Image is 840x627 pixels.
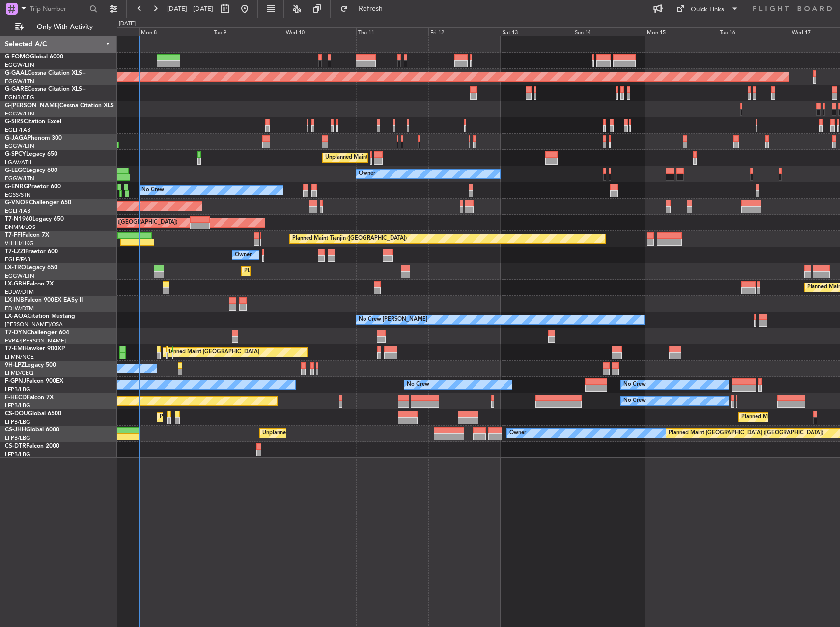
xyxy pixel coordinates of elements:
[573,27,645,36] div: Sun 14
[691,5,724,15] div: Quick Links
[5,70,86,76] a: G-GAALCessna Citation XLS+
[5,395,54,400] a: F-HECDFalcon 7X
[5,288,34,296] a: EDLW/DTM
[5,126,30,134] a: EGLF/FAB
[5,135,62,141] a: G-JAGAPhenom 300
[5,119,24,125] span: G-SIRS
[26,24,104,30] span: Only With Activity
[671,1,744,17] button: Quick Links
[5,362,25,368] span: 9H-LPZ
[5,313,28,319] span: LX-AOA
[5,200,29,206] span: G-VNOR
[139,27,211,36] div: Mon 8
[5,70,28,76] span: G-GAAL
[5,207,30,215] a: EGLF/FAB
[5,94,34,101] a: EGNR/CEG
[5,256,30,263] a: EGLF/FAB
[284,27,356,36] div: Wed 10
[5,151,57,157] a: G-SPCYLegacy 650
[235,248,252,262] div: Owner
[5,249,58,255] a: T7-LZZIPraetor 600
[5,54,63,60] a: G-FOMOGlobal 6000
[5,443,26,449] span: CS-DTR
[5,330,69,336] a: T7-DYNChallenger 604
[5,297,83,303] a: LX-INBFalcon 900EX EASy II
[5,370,33,377] a: LFMD/CEQ
[5,54,30,60] span: G-FOMO
[5,402,30,409] a: LFPB/LBG
[5,330,27,336] span: T7-DYN
[141,183,164,198] div: No Crew
[5,119,61,125] a: G-SIRSCitation Excel
[5,135,28,141] span: G-JAGA
[350,5,392,12] span: Refresh
[5,175,34,182] a: EGGW/LTN
[119,20,136,28] div: [DATE]
[5,386,30,393] a: LFPB/LBG
[356,27,428,36] div: Thu 11
[212,27,284,36] div: Tue 9
[5,78,34,85] a: EGGW/LTN
[407,377,429,392] div: No Crew
[325,150,484,165] div: Unplanned Maint [GEOGRAPHIC_DATA] ([PERSON_NAME] Intl)
[5,110,34,117] a: EGGW/LTN
[5,265,57,271] a: LX-TROLegacy 650
[5,191,31,199] a: EGSS/STN
[5,411,28,417] span: CS-DOU
[5,168,57,173] a: G-LEGCLegacy 600
[244,264,308,279] div: Planned Maint Dusseldorf
[5,443,59,449] a: CS-DTRFalcon 2000
[5,411,61,417] a: CS-DOUGlobal 6500
[5,103,59,109] span: G-[PERSON_NAME]
[5,142,34,150] a: EGGW/LTN
[645,27,717,36] div: Mon 15
[292,231,407,246] div: Planned Maint Tianjin ([GEOGRAPHIC_DATA])
[5,184,61,190] a: G-ENRGPraetor 600
[5,168,26,173] span: G-LEGC
[623,394,646,408] div: No Crew
[5,305,34,312] a: EDLW/DTM
[5,86,86,92] a: G-GARECessna Citation XLS+
[5,159,31,166] a: LGAV/ATH
[5,281,54,287] a: LX-GBHFalcon 7X
[5,427,59,433] a: CS-JHHGlobal 6000
[623,377,646,392] div: No Crew
[5,240,34,247] a: VHHH/HKG
[166,345,259,360] div: Planned Maint [GEOGRAPHIC_DATA]
[5,362,56,368] a: 9H-LPZLegacy 500
[5,61,34,69] a: EGGW/LTN
[5,103,114,109] a: G-[PERSON_NAME]Cessna Citation XLS
[5,395,27,400] span: F-HECD
[5,346,24,352] span: T7-EMI
[262,426,433,441] div: Unplanned Maint [GEOGRAPHIC_DATA] ([GEOGRAPHIC_DATA] Intl)
[5,337,66,344] a: EVRA/[PERSON_NAME]
[5,265,26,271] span: LX-TRO
[5,346,65,352] a: T7-EMIHawker 900XP
[11,19,107,35] button: Only With Activity
[5,297,24,303] span: LX-INB
[501,27,573,36] div: Sat 13
[428,27,501,36] div: Fri 12
[718,27,790,36] div: Tue 16
[5,353,34,361] a: LFMN/NCE
[5,184,28,190] span: G-ENRG
[5,232,49,238] a: T7-FFIFalcon 7X
[5,151,26,157] span: G-SPCY
[5,224,35,231] a: DNMM/LOS
[5,200,71,206] a: G-VNORChallenger 650
[5,451,30,458] a: LFPB/LBG
[5,378,26,384] span: F-GPNJ
[5,249,25,255] span: T7-LZZI
[5,272,34,280] a: EGGW/LTN
[359,313,427,327] div: No Crew [PERSON_NAME]
[5,313,75,319] a: LX-AOACitation Mustang
[5,232,22,238] span: T7-FFI
[509,426,526,441] div: Owner
[5,281,27,287] span: LX-GBH
[5,418,30,426] a: LFPB/LBG
[5,86,28,92] span: G-GARE
[30,1,86,16] input: Trip Number
[5,321,63,328] a: [PERSON_NAME]/QSA
[5,216,64,222] a: T7-N1960Legacy 650
[669,426,823,441] div: Planned Maint [GEOGRAPHIC_DATA] ([GEOGRAPHIC_DATA])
